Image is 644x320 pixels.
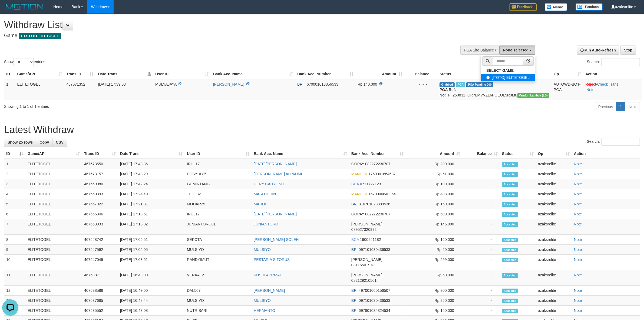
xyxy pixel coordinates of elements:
div: - - - [407,82,435,87]
th: Trans ID: activate to sort column ascending [64,69,96,79]
td: MULSIYO [185,296,252,306]
td: ELITETOGEL [25,219,82,235]
td: 3 [4,179,25,189]
a: Note [574,247,582,252]
span: Rp 140.000 [358,82,377,86]
td: 467647592 [82,245,118,255]
a: [DATE][PERSON_NAME] [254,162,297,166]
td: ELITETOGEL [25,209,82,219]
td: [DATE] 16:49:00 [118,286,185,296]
td: [DATE] 16:48:44 [118,296,185,306]
img: Button%20Memo.svg [545,3,567,11]
img: panduan.png [576,3,603,11]
span: Copy 816701023889536 to clipboard [359,202,390,206]
th: Bank Acc. Name: activate to sort column ascending [252,149,349,159]
button: None selected [499,46,535,55]
td: azaksrelite [536,159,572,169]
span: Copy 08116501978 to clipboard [351,263,375,267]
label: Search: [587,138,640,146]
label: Show entries [4,58,45,66]
td: 4 [4,189,25,199]
th: Balance [404,69,437,79]
td: azaksrelite [536,235,572,245]
td: - [462,286,500,296]
span: BCA [351,237,359,242]
td: DAL507 [185,286,252,296]
td: Rp 50,000 [406,270,462,286]
td: 10 [4,255,25,270]
td: 467648742 [82,235,118,245]
td: Rp 150,000 [406,199,462,209]
a: 1 [616,102,625,111]
td: ELITETOGEL [25,179,82,189]
span: Vendor URL: https://dashboard.q2checkout.com/secure [517,93,550,98]
td: ELITETOGEL [25,270,82,286]
a: Reject [585,82,596,86]
span: BRI [351,247,358,252]
td: [DATE] 17:42:24 [118,179,185,189]
a: Note [574,162,582,166]
td: ELITETOGEL [25,159,82,169]
td: ELITETOGEL [15,79,64,100]
td: 467638711 [82,270,118,286]
a: Note [574,308,582,313]
a: MULSIYO [254,247,271,252]
a: Note [574,222,582,226]
span: Accepted [502,258,518,262]
td: Rp 51,000 [406,169,462,179]
span: [PERSON_NAME] [351,257,382,262]
td: TF_250831_OR7LMVVZL6POEOL5R0M8 [437,79,551,100]
td: TEJO82 [185,189,252,199]
input: Search: [602,58,640,66]
td: - [462,306,500,316]
td: - [462,209,500,219]
a: Note [574,298,582,303]
td: SEKOTA [185,235,252,245]
a: Note [586,88,595,92]
select: Showentries [14,58,34,66]
td: 467673157 [82,169,118,179]
td: AUTOWD-BOT-PGA [551,79,583,100]
td: IRUL17 [185,209,252,219]
span: [DATE] 17:39:53 [98,82,126,86]
th: ID: activate to sort column descending [4,149,25,159]
td: 8 [4,235,25,245]
td: [DATE] 17:18:51 [118,209,185,219]
th: Op: activate to sort column ascending [536,149,572,159]
td: Rp 403,000 [406,189,462,199]
td: POSYUL85 [185,169,252,179]
span: BRI [351,288,358,293]
th: Trans ID: activate to sort column ascending [82,149,118,159]
td: [DATE] 17:48:29 [118,169,185,179]
span: Copy 1900241182 to clipboard [360,237,381,242]
span: Accepted [502,192,518,197]
td: 467635552 [82,306,118,316]
th: ID [4,69,15,79]
span: Show 25 rows [8,140,33,144]
td: - [462,159,500,169]
a: Note [574,237,582,242]
a: Note [574,192,582,196]
th: Bank Acc. Number: activate to sort column ascending [349,149,406,159]
a: PESTARIA SITORUS [254,257,290,262]
td: Rp 200,000 [406,286,462,296]
td: - [462,189,500,199]
td: [DATE] 16:49:00 [118,270,185,286]
td: · · [583,79,642,100]
td: azaksrelite [536,306,572,316]
th: User ID: activate to sort column ascending [185,149,252,159]
a: Previous [595,102,616,111]
a: Copy [36,138,52,147]
a: Note [574,172,582,176]
th: Game/API: activate to sort column ascending [15,69,64,79]
td: 467656346 [82,209,118,219]
input: Search: [602,138,640,146]
a: Show 25 rows [4,138,36,147]
span: [PERSON_NAME] [351,273,382,277]
span: Accepted [502,273,518,278]
td: Rp 145,000 [406,219,462,235]
td: ELITETOGEL [25,199,82,209]
label: Search: [587,58,640,66]
span: MULYAJAYA [155,82,176,86]
td: GUMINTANG [185,179,252,189]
